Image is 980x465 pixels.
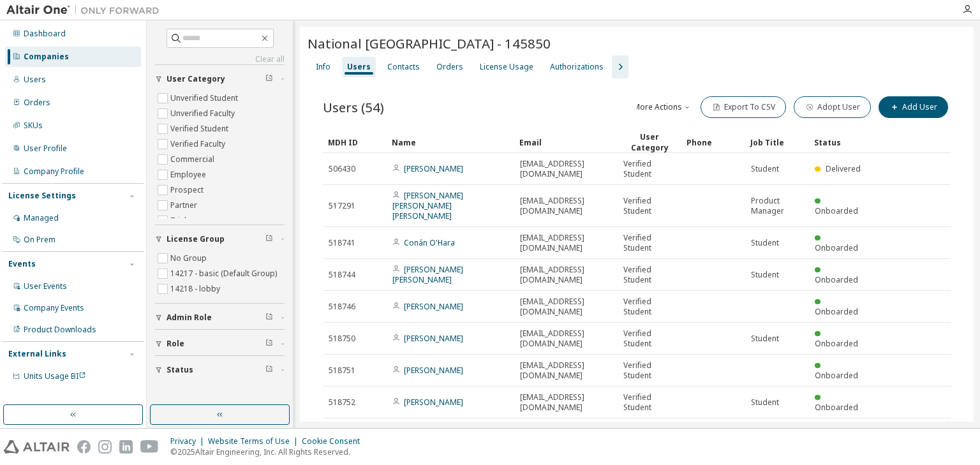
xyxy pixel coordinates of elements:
[815,274,858,285] span: Onboarded
[520,233,612,253] span: [EMAIL_ADDRESS][DOMAIN_NAME]
[265,365,273,375] span: Clear filter
[4,440,70,454] img: altair_logo.svg
[170,266,279,281] label: 14217 - basic (Default Group)
[623,159,676,179] span: Verified Student
[480,62,533,72] div: License Usage
[140,440,159,454] img: youtube.svg
[265,74,273,84] span: Clear filter
[170,152,217,167] label: Commercial
[24,98,50,108] div: Orders
[170,106,237,121] label: Unverified Faculty
[167,365,193,375] span: Status
[751,196,803,216] span: Product Manager
[170,167,209,182] label: Employee
[623,360,676,381] span: Verified Student
[751,334,779,344] span: Student
[815,338,858,349] span: Onboarded
[8,191,76,201] div: License Settings
[24,52,69,62] div: Companies
[155,225,285,253] button: License Group
[167,339,184,349] span: Role
[24,29,66,39] div: Dashboard
[794,96,871,118] button: Adopt User
[24,235,56,245] div: On Prem
[77,440,91,454] img: facebook.svg
[404,237,455,248] a: Conán O'Hara
[170,91,241,106] label: Unverified Student
[519,132,612,152] div: Email
[623,265,676,285] span: Verified Student
[24,121,43,131] div: SKUs
[265,339,273,349] span: Clear filter
[623,196,676,216] span: Verified Student
[701,96,786,118] button: Export To CSV
[815,205,858,216] span: Onboarded
[170,436,208,447] div: Privacy
[24,166,84,177] div: Company Profile
[24,213,59,223] div: Managed
[751,270,779,280] span: Student
[550,62,604,72] div: Authorizations
[404,365,463,376] a: [PERSON_NAME]
[329,164,355,174] span: 506430
[24,371,86,381] span: Units Usage BI
[24,281,67,292] div: User Events
[170,281,223,297] label: 14218 - lobby
[826,163,861,174] span: Delivered
[170,213,189,228] label: Trial
[24,75,46,85] div: Users
[404,163,463,174] a: [PERSON_NAME]
[8,259,36,269] div: Events
[520,328,612,349] span: [EMAIL_ADDRESS][DOMAIN_NAME]
[208,436,302,447] div: Website Terms of Use
[170,198,200,213] label: Partner
[155,54,285,64] a: Clear all
[815,370,858,381] span: Onboarded
[347,62,371,72] div: Users
[520,159,612,179] span: [EMAIL_ADDRESS][DOMAIN_NAME]
[329,270,355,280] span: 518744
[751,238,779,248] span: Student
[520,196,612,216] span: [EMAIL_ADDRESS][DOMAIN_NAME]
[814,132,868,152] div: Status
[815,306,858,317] span: Onboarded
[167,313,212,323] span: Admin Role
[24,144,67,154] div: User Profile
[404,397,463,408] a: [PERSON_NAME]
[387,62,420,72] div: Contacts
[329,238,355,248] span: 518741
[520,265,612,285] span: [EMAIL_ADDRESS][DOMAIN_NAME]
[815,402,858,413] span: Onboarded
[155,304,285,332] button: Admin Role
[316,62,330,72] div: Info
[8,349,66,359] div: External Links
[265,234,273,244] span: Clear filter
[170,251,209,266] label: No Group
[815,242,858,253] span: Onboarded
[170,447,367,457] p: © 2025 Altair Engineering, Inc. All Rights Reserved.
[170,121,231,137] label: Verified Student
[404,333,463,344] a: [PERSON_NAME]
[623,131,676,153] div: User Category
[520,297,612,317] span: [EMAIL_ADDRESS][DOMAIN_NAME]
[155,65,285,93] button: User Category
[392,264,463,285] a: [PERSON_NAME] [PERSON_NAME]
[623,233,676,253] span: Verified Student
[329,302,355,312] span: 518746
[520,392,612,413] span: [EMAIL_ADDRESS][DOMAIN_NAME]
[155,330,285,358] button: Role
[24,303,84,313] div: Company Events
[632,96,693,118] button: More Actions
[751,397,779,408] span: Student
[687,132,740,152] div: Phone
[170,137,228,152] label: Verified Faculty
[328,132,382,152] div: MDH ID
[750,132,804,152] div: Job Title
[623,392,676,413] span: Verified Student
[879,96,948,118] button: Add User
[155,356,285,384] button: Status
[170,182,206,198] label: Prospect
[392,190,463,221] a: [PERSON_NAME] [PERSON_NAME] [PERSON_NAME]
[329,201,355,211] span: 517291
[24,325,96,335] div: Product Downloads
